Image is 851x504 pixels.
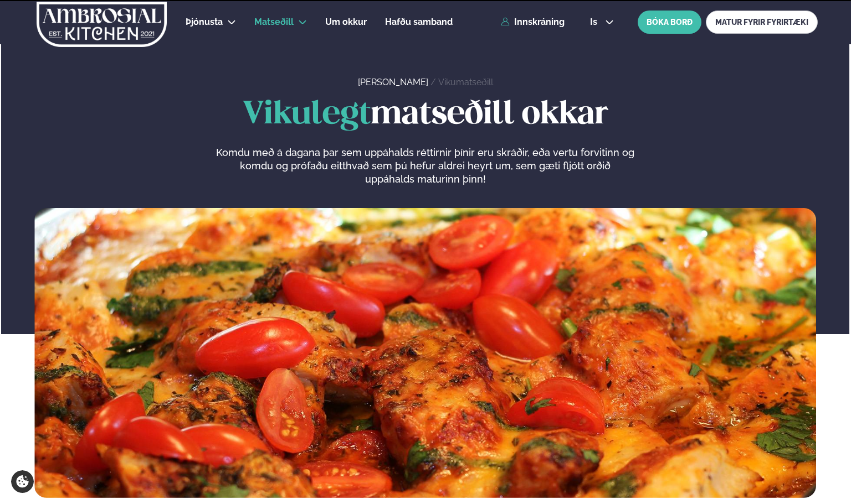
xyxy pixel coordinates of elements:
span: Hafðu samband [385,17,453,27]
a: Matseðill [254,15,294,29]
span: Þjónusta [186,17,223,27]
span: Um okkur [325,17,367,27]
a: Þjónusta [186,15,223,29]
a: Vikumatseðill [438,77,493,87]
p: Komdu með á dagana þar sem uppáhalds réttirnir þínir eru skráðir, eða vertu forvitinn og komdu og... [216,146,635,186]
a: Um okkur [325,15,367,29]
h1: matseðill okkar [34,97,816,133]
button: BÓKA BORÐ [638,11,701,34]
span: is [590,18,601,27]
a: MATUR FYRIR FYRIRTÆKI [706,11,818,34]
img: logo [35,2,168,47]
span: Vikulegt [243,100,371,130]
a: Innskráning [501,17,565,27]
a: Hafðu samband [385,15,453,29]
a: Cookie settings [11,470,34,493]
a: [PERSON_NAME] [358,77,428,87]
button: is [581,18,623,27]
span: / [430,77,438,87]
span: Matseðill [254,17,294,27]
img: image alt [34,208,816,498]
